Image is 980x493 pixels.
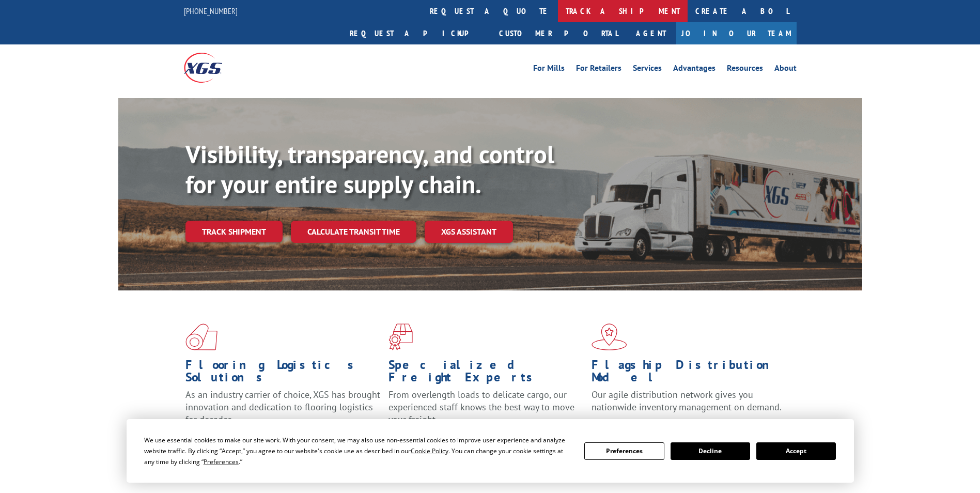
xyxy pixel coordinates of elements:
a: Calculate transit time [291,221,416,243]
h1: Flagship Distribution Model [592,359,787,389]
a: Join Our Team [676,22,797,44]
div: We use essential cookies to make our site work. With your consent, we may also use non-essential ... [144,435,572,467]
a: Agent [626,22,676,44]
a: Services [633,64,662,75]
span: As an industry carrier of choice, XGS has brought innovation and dedication to flooring logistics... [185,389,380,425]
img: xgs-icon-total-supply-chain-intelligence-red [185,323,217,350]
a: Advantages [673,64,715,75]
a: XGS ASSISTANT [425,221,513,243]
a: [PHONE_NUMBER] [184,6,238,16]
span: Preferences [204,457,239,466]
a: Resources [727,64,763,75]
span: Our agile distribution network gives you nationwide inventory management on demand. [592,389,782,413]
a: For Retailers [576,64,621,75]
a: Customer Portal [491,22,626,44]
a: Track shipment [185,221,283,242]
h1: Specialized Freight Experts [388,359,584,389]
a: Request a pickup [342,22,491,44]
b: Visibility, transparency, and control for your entire supply chain. [185,138,554,200]
img: xgs-icon-flagship-distribution-model-red [592,323,627,350]
button: Decline [671,442,750,460]
a: For Mills [533,64,565,75]
button: Accept [756,442,836,460]
a: About [774,64,797,75]
span: Cookie Policy [411,446,448,455]
p: From overlength loads to delicate cargo, our experienced staff knows the best way to move your fr... [388,389,584,435]
div: Cookie Consent Prompt [127,419,854,483]
button: Preferences [584,442,664,460]
img: xgs-icon-focused-on-flooring-red [388,323,413,350]
h1: Flooring Logistics Solutions [185,359,381,389]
